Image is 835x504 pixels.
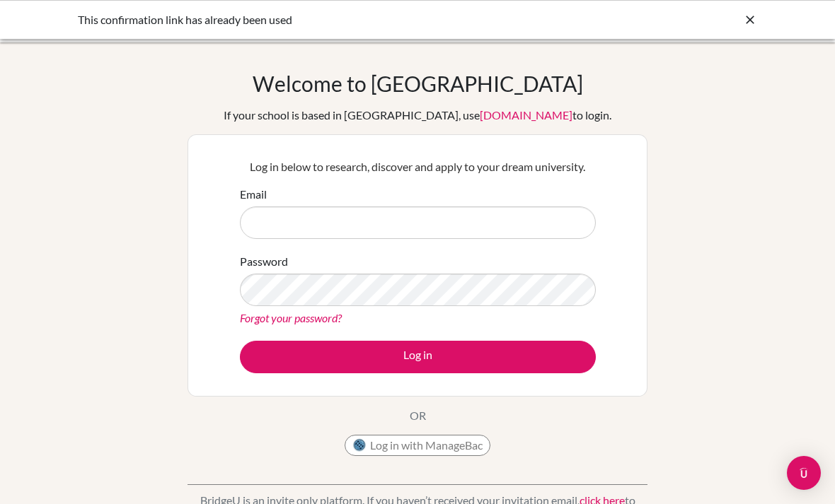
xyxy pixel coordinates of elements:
button: Log in [240,341,596,373]
a: [DOMAIN_NAME] [480,108,572,122]
div: If your school is based in [GEOGRAPHIC_DATA], use to login. [224,107,611,124]
div: This confirmation link has already been used [78,11,545,28]
p: Log in below to research, discover and apply to your dream university. [240,158,596,175]
h1: Welcome to [GEOGRAPHIC_DATA] [253,71,583,96]
p: OR [410,407,426,424]
label: Email [240,186,267,203]
a: Forgot your password? [240,311,342,324]
button: Log in with ManageBac [345,435,490,456]
div: Open Intercom Messenger [787,456,821,490]
label: Password [240,253,288,270]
